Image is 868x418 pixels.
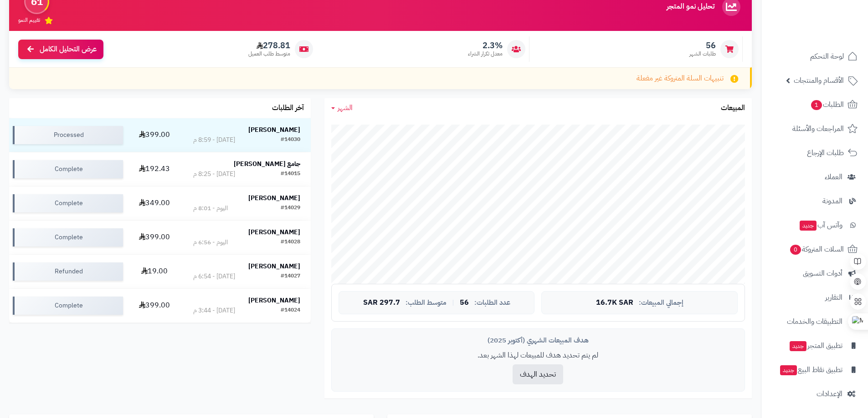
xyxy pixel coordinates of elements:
div: اليوم - 6:56 م [193,238,228,247]
span: المدونة [822,195,842,207]
div: Refunded [13,262,123,281]
a: التطبيقات والخدمات [767,311,863,332]
a: الطلبات1 [767,94,863,116]
span: تنبيهات السلة المتروكة غير مفعلة [637,73,724,84]
span: متوسط الطلب: [406,299,447,307]
strong: [PERSON_NAME] [248,262,300,271]
a: أدوات التسويق [767,262,863,284]
span: الأقسام والمنتجات [794,74,844,87]
button: تحديد الهدف [513,364,563,384]
span: 56 [460,299,469,307]
div: [DATE] - 3:44 م [193,306,235,315]
div: [DATE] - 8:59 م [193,136,235,145]
span: طلبات الشهر [689,50,716,58]
span: | [452,299,454,306]
h3: المبيعات [721,104,745,112]
a: المراجعات والأسئلة [767,118,863,140]
div: #14030 [281,136,300,145]
a: تطبيق نقاط البيعجديد [767,359,863,381]
div: Complete [13,228,123,247]
div: Processed [13,126,123,144]
div: [DATE] - 6:54 م [193,272,235,281]
span: 2.3% [468,40,503,50]
span: طلبات الإرجاع [807,146,844,159]
td: 399.00 [127,221,183,254]
span: وآتس آب [799,219,842,232]
strong: [PERSON_NAME] [248,227,300,237]
span: 0 [790,245,801,255]
strong: جامع [PERSON_NAME] [234,159,300,169]
div: Complete [13,194,123,212]
span: عرض التحليل الكامل [40,44,97,55]
td: 349.00 [127,186,183,220]
p: لم يتم تحديد هدف للمبيعات لهذا الشهر بعد. [339,350,738,361]
span: تطبيق المتجر [789,339,842,352]
td: 399.00 [127,289,183,322]
span: التقارير [825,291,842,304]
a: الإعدادات [767,383,863,405]
span: العملاء [825,171,842,183]
a: العملاء [767,166,863,188]
strong: [PERSON_NAME] [248,296,300,305]
a: وآتس آبجديد [767,214,863,236]
span: الطلبات [810,98,844,111]
span: أدوات التسويق [803,267,842,280]
span: متوسط طلب العميل [248,50,290,58]
div: #14015 [281,170,300,179]
a: الشهر [331,103,353,113]
strong: [PERSON_NAME] [248,193,300,203]
span: الإعدادات [817,388,842,400]
div: Complete [13,297,123,315]
span: 297.7 SAR [363,299,400,307]
span: جديد [790,341,806,351]
div: هدف المبيعات الشهري (أكتوبر 2025) [339,336,738,345]
a: لوحة التحكم [767,45,863,67]
span: التطبيقات والخدمات [787,315,842,328]
span: تقييم النمو [18,16,40,24]
div: #14028 [281,238,300,247]
span: جديد [800,221,817,231]
a: طلبات الإرجاع [767,142,863,164]
td: 19.00 [127,255,183,288]
img: logo-2.png [806,25,859,45]
span: 278.81 [248,40,290,50]
span: معدل تكرار الشراء [468,50,503,58]
span: 56 [689,40,716,50]
a: السلات المتروكة0 [767,238,863,260]
span: لوحة التحكم [810,50,844,63]
span: جديد [780,365,797,375]
div: #14024 [281,306,300,315]
h3: آخر الطلبات [272,104,304,112]
a: التقارير [767,287,863,308]
span: 16.7K SAR [596,299,633,307]
h3: تحليل نمو المتجر [667,3,714,11]
div: Complete [13,160,123,178]
td: 399.00 [127,118,183,152]
div: [DATE] - 8:25 م [193,170,235,179]
div: اليوم - 8:01 م [193,204,228,213]
span: تطبيق نقاط البيع [779,363,842,376]
span: السلات المتروكة [789,243,844,256]
span: 1 [811,100,822,110]
div: #14029 [281,204,300,213]
a: عرض التحليل الكامل [18,40,103,59]
span: المراجعات والأسئلة [792,122,844,135]
td: 192.43 [127,152,183,186]
span: عدد الطلبات: [474,299,510,307]
span: إجمالي المبيعات: [639,299,683,307]
a: المدونة [767,190,863,212]
a: تطبيق المتجرجديد [767,335,863,357]
strong: [PERSON_NAME] [248,125,300,135]
div: #14027 [281,272,300,281]
span: الشهر [338,102,353,113]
